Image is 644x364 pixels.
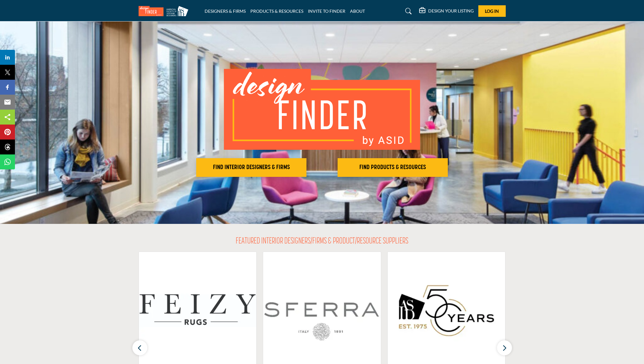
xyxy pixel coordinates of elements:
[419,7,474,15] div: DESIGN YOUR LISTING
[224,69,420,150] img: image
[236,236,408,247] h2: FEATURED INTERIOR DESIGNERS/FIRMS & PRODUCT/RESOURCE SUPPLIERS
[198,164,305,171] h2: FIND INTERIOR DESIGNERS & FIRMS
[338,158,448,177] button: FIND PRODUCTS & RESOURCES
[205,8,246,14] a: DESIGNERS & FIRMS
[428,8,474,14] h5: DESIGN YOUR LISTING
[399,6,416,16] a: Search
[196,158,306,177] button: FIND INTERIOR DESIGNERS & FIRMS
[485,8,499,14] span: Log In
[478,5,506,17] button: Log In
[250,8,303,14] a: PRODUCTS & RESOURCES
[308,8,345,14] a: INVITE TO FINDER
[350,8,365,14] a: ABOUT
[139,6,192,16] img: Site Logo
[339,164,446,171] h2: FIND PRODUCTS & RESOURCES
